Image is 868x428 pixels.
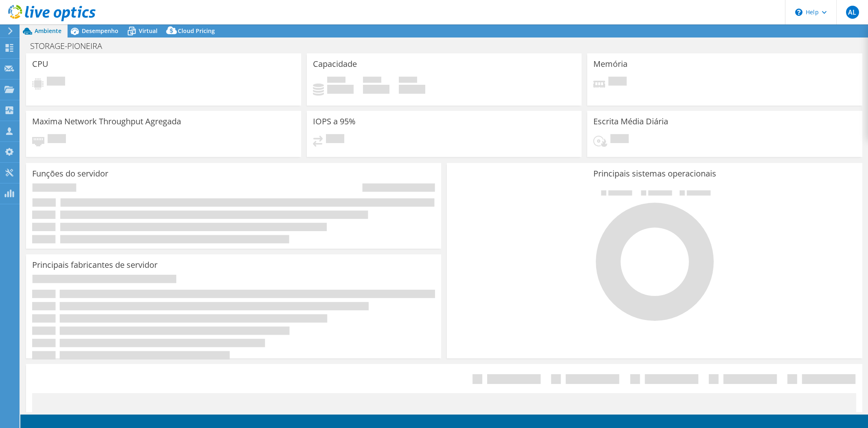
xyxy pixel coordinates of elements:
span: Cloud Pricing [178,27,215,35]
span: Pendente [326,134,344,145]
h3: Escrita Média Diária [593,117,668,126]
span: Pendente [610,134,629,145]
span: Desempenho [82,27,118,35]
span: Pendente [48,134,66,145]
span: AL [846,6,859,19]
span: Pendente [47,77,65,88]
svg: \n [795,9,802,16]
h3: Memória [593,60,627,68]
h3: CPU [32,60,48,68]
h1: STORAGE-PIONEIRA [26,42,115,51]
h3: Capacidade [313,60,357,68]
h3: Principais fabricantes de servidor [32,260,157,269]
h3: Principais sistemas operacionais [453,169,856,178]
h3: IOPS a 95% [313,117,356,126]
span: Ambiente [35,27,61,35]
span: Pendente [608,77,627,88]
h4: 0 GiB [363,85,389,94]
span: Disponível [363,77,381,85]
span: Usado [327,77,345,85]
h3: Maxima Network Throughput Agregada [32,117,181,126]
h3: Funções do servidor [32,169,108,178]
span: Virtual [139,27,157,35]
h4: 0 GiB [327,85,354,94]
span: Total [399,77,417,85]
h4: 0 GiB [399,85,425,94]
